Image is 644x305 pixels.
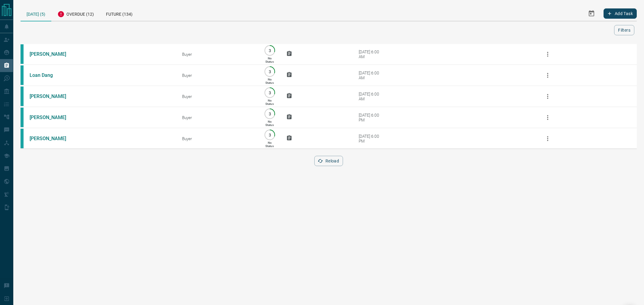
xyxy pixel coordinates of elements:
[359,113,384,122] div: [DATE] 6:00 PM
[21,129,24,148] div: condos.ca
[314,156,343,166] button: Reload
[182,115,253,120] div: Buyer
[604,8,637,19] button: Add Task
[182,73,253,78] div: Buyer
[614,25,634,35] button: Filters
[21,86,24,106] div: condos.ca
[359,71,384,80] div: [DATE] 6:00 AM
[30,115,75,120] a: [PERSON_NAME]
[265,120,274,127] p: No Status
[30,93,75,99] a: [PERSON_NAME]
[51,6,100,21] div: Overdue (12)
[268,133,272,137] p: 3
[268,48,272,53] p: 3
[182,136,253,141] div: Buyer
[268,90,272,95] p: 3
[21,44,24,64] div: condos.ca
[268,69,272,74] p: 3
[359,92,384,101] div: [DATE] 6:00 AM
[100,6,139,21] div: Future (134)
[265,141,274,148] p: No Status
[359,49,384,59] div: [DATE] 6:00 AM
[21,108,24,127] div: condos.ca
[265,78,274,84] p: No Status
[30,72,75,78] a: Loan Dang
[30,136,75,141] a: [PERSON_NAME]
[584,6,599,21] button: Select Date Range
[21,6,51,21] div: [DATE] (5)
[265,99,274,105] p: No Status
[182,94,253,99] div: Buyer
[21,65,24,85] div: condos.ca
[30,51,75,57] a: [PERSON_NAME]
[268,112,272,116] p: 3
[265,57,274,63] p: No Status
[182,52,253,57] div: Buyer
[359,134,384,143] div: [DATE] 6:00 PM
